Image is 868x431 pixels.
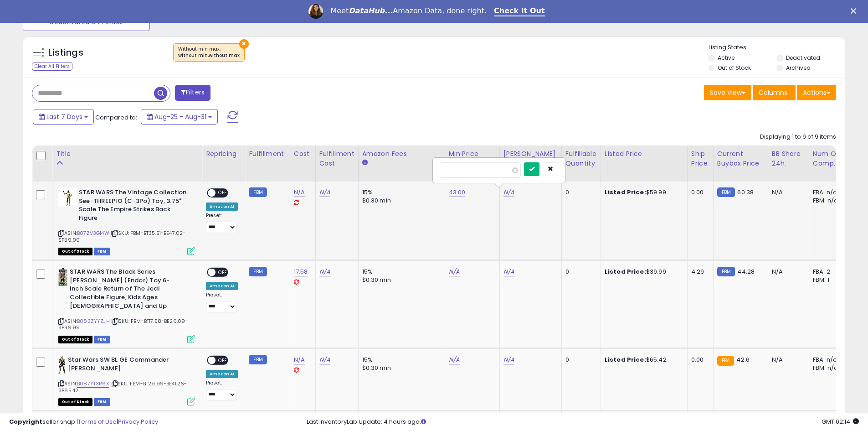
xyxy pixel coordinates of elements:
a: N/A [319,267,330,276]
span: 60.38 [737,188,754,197]
p: Listing States: [709,43,845,52]
div: N/A [772,268,802,276]
div: seller snap | | [9,418,158,426]
div: $0.30 min [362,197,438,205]
small: Amazon Fees. [362,159,368,167]
div: Current Buybox Price [717,149,764,168]
a: N/A [503,267,514,276]
div: Min Price [449,149,496,159]
h5: Listings [48,47,83,59]
small: FBM [249,267,267,276]
a: 17.58 [294,267,308,276]
div: Close [851,8,860,14]
b: STAR WARS The Vintage Collection See-THREEPIO (C-3Po) Toy, 3.75" Scale The Empire Strikes Back Fi... [79,188,190,224]
div: Preset: [206,213,238,233]
b: Star Wars SW BL GE Commander [PERSON_NAME] [68,356,179,375]
div: $0.30 min [362,276,438,284]
a: Terms of Use [78,417,117,426]
div: Preset: [206,292,238,312]
a: N/A [449,355,460,364]
span: OFF [216,357,230,364]
b: Listed Price: [605,267,646,276]
a: B087YT3R6X [77,380,109,388]
small: FBM [717,187,735,197]
span: Compared to: [95,113,137,122]
div: 0 [565,268,594,276]
i: DataHub... [349,6,393,15]
div: Last InventoryLab Update: 4 hours ago. [307,418,859,426]
img: Profile image for Georgie [308,4,323,19]
span: All listings that are currently out of stock and unavailable for purchase on Amazon [58,398,92,406]
span: FBM [94,398,110,406]
button: Actions [797,85,836,100]
span: 42.6 [736,355,750,364]
a: Check It Out [494,6,545,16]
div: $0.30 min [362,364,438,372]
span: OFF [216,269,230,276]
span: FBM [94,336,110,343]
small: FBM [249,355,267,364]
button: Filters [175,85,211,101]
span: Columns [759,88,787,97]
a: B07ZV3G14W [77,229,109,237]
span: 2025-09-8 02:14 GMT [822,417,859,426]
small: FBM [249,187,267,197]
label: Archived [786,64,811,72]
div: without min,without max [178,52,240,59]
div: $65.42 [605,356,680,364]
div: FBM: n/a [813,197,843,205]
div: 0 [565,188,594,197]
span: 44.28 [737,267,755,276]
div: Amazon AI [206,282,238,290]
div: Clear All Filters [32,62,72,71]
button: × [239,39,249,49]
a: N/A [503,355,514,364]
div: [PERSON_NAME] [503,149,558,159]
div: Meet Amazon Data, done right. [330,6,487,16]
div: Fulfillment [249,149,286,159]
div: 15% [362,188,438,197]
div: N/A [772,356,802,364]
div: FBM: 1 [813,276,843,284]
div: N/A [772,188,802,197]
div: ASIN: [58,268,195,342]
button: Aug-25 - Aug-31 [141,109,218,125]
button: Columns [753,85,796,100]
img: 41JXoLhE5vL._SL40_.jpg [58,356,66,374]
div: Cost [294,149,312,159]
a: B083ZYYZJH [77,317,110,325]
img: 41dspZKBYiL._SL40_.jpg [58,268,67,286]
div: Amazon Fees [362,149,441,159]
a: Privacy Policy [118,417,158,426]
div: Amazon AI [206,203,238,211]
strong: Copyright [9,417,42,426]
label: Out of Stock [718,64,751,72]
div: Fulfillable Quantity [565,149,597,168]
span: All listings that are currently out of stock and unavailable for purchase on Amazon [58,336,92,343]
span: | SKU: FBM-BT17.58-BE26.09-SP39.99 [58,317,188,331]
div: 15% [362,268,438,276]
b: STAR WARS The Black Series [PERSON_NAME] (Endor) Toy 6-Inch Scale Return of The Jedi Collectible ... [70,268,180,312]
small: FBA [717,356,734,366]
a: N/A [319,188,330,197]
div: Fulfillment Cost [319,149,354,168]
div: ASIN: [58,188,195,254]
div: 0.00 [691,188,706,197]
div: 15% [362,356,438,364]
b: Listed Price: [605,188,646,197]
label: Deactivated [786,54,820,62]
span: Without min max : [178,46,240,59]
span: | SKU: FBM-BT29.99-BE41.26-SP65.42 [58,380,187,394]
div: Preset: [206,380,238,400]
div: FBA: 2 [813,268,843,276]
small: FBM [717,267,735,276]
span: FBM [94,248,110,255]
span: All listings that are currently out of stock and unavailable for purchase on Amazon [58,248,92,255]
span: OFF [216,189,230,197]
div: FBM: n/a [813,364,843,372]
div: 0.00 [691,356,706,364]
a: 43.00 [449,188,466,197]
div: Title [56,149,198,159]
div: Num of Comp. [813,149,846,168]
div: FBA: n/a [813,188,843,197]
